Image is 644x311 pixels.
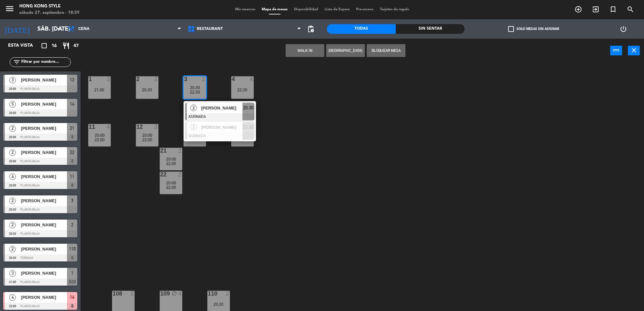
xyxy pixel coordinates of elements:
span: 4 [9,294,16,301]
input: Filtrar por nombre... [21,59,71,66]
span: check_box_outline_blank [508,26,514,32]
span: Pre-acceso [353,8,377,11]
div: Sin sentar [396,24,465,34]
span: pending_actions [307,25,315,33]
span: 20:00 [142,133,152,138]
span: 12 [70,76,74,84]
div: 4 [178,291,182,297]
span: 2 [9,149,16,156]
button: [GEOGRAPHIC_DATA] [326,44,365,57]
button: WALK IN [286,44,324,57]
i: search [627,5,634,13]
span: 14 [70,100,74,108]
div: 12 [137,124,137,130]
div: 21 [160,148,161,154]
button: close [628,46,640,55]
div: 2 [178,148,182,154]
span: 22:30 [243,123,253,131]
span: [PERSON_NAME] [21,173,67,180]
span: 110 [69,245,76,253]
span: 2 [9,198,16,204]
i: arrow_drop_down [55,25,63,33]
span: 2 [71,221,73,229]
span: Mapa de mesas [259,8,291,11]
span: 2 [190,105,197,111]
i: power_settings_new [620,25,627,33]
div: 110 [208,291,208,297]
span: 16 [52,42,57,50]
label: Solo mesas sin asignar [508,26,559,32]
span: 3 [71,197,73,204]
span: 2 [9,222,16,228]
span: [PERSON_NAME] [21,149,67,156]
i: block [172,291,177,296]
i: restaurant [62,42,70,50]
div: 108 [113,291,113,297]
div: 11 [89,124,89,130]
span: [PERSON_NAME] [21,270,67,277]
span: Disponibilidad [291,8,321,11]
div: 21:00 [88,88,111,92]
div: 22:30 [231,88,254,92]
span: [PERSON_NAME] [201,124,242,131]
span: [PERSON_NAME] [201,105,242,111]
div: 4 [250,76,253,82]
span: 20:00 [166,156,176,162]
span: 22:00 [95,137,105,142]
span: 22:00 [166,185,176,190]
span: 3 [9,77,16,83]
div: HONG KONG STYLE [19,3,80,10]
span: [PERSON_NAME] [21,101,67,108]
span: 20:00 [95,133,105,138]
div: 20:30 [136,88,158,92]
span: [PERSON_NAME] [21,221,67,228]
span: 4 [9,174,16,180]
i: crop_square [40,42,48,50]
span: Cena [78,27,90,31]
span: 14 [70,293,74,301]
span: [PERSON_NAME] [21,294,67,301]
div: 2 [130,291,134,297]
div: 2 [154,76,158,82]
div: 1 [89,76,89,82]
span: 20:30 [190,85,200,90]
span: [PERSON_NAME] [21,197,67,204]
span: 22:00 [142,137,152,142]
span: 5 [9,101,16,108]
i: add_circle_outline [574,5,582,13]
div: 3 [107,76,110,82]
span: 22:30 [190,90,200,95]
span: 20:00 [166,180,176,185]
div: 2 [226,291,230,297]
div: 109 [160,291,161,297]
div: 22 [160,172,161,177]
span: 2 [9,125,16,132]
span: 2 [9,246,16,252]
button: power_input [610,46,622,55]
div: 4 [107,124,110,130]
div: 2 [137,76,137,82]
i: power_input [612,46,620,54]
span: [PERSON_NAME] [21,77,67,83]
i: filter_list [13,58,21,66]
div: 2 [202,76,206,82]
i: turned_in_not [609,5,617,13]
span: [PERSON_NAME] [21,125,67,132]
button: menu [5,4,14,16]
div: sábado 27. septiembre - 18:59 [19,10,80,16]
i: exit_to_app [592,5,600,13]
span: [PERSON_NAME] [21,246,67,252]
i: close [630,46,638,54]
span: Lista de Espera [321,8,353,11]
span: 2 [190,124,197,130]
span: 22 [70,148,74,156]
span: Mis reservas [232,8,259,11]
span: 21 [70,124,74,132]
div: 4 [232,76,232,82]
span: 20:30 [243,104,253,112]
span: RESTAURANT [197,27,223,31]
div: Esta vista [3,42,46,50]
i: menu [5,4,14,14]
span: 22:00 [166,161,176,166]
button: Bloquear Mesa [367,44,405,57]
